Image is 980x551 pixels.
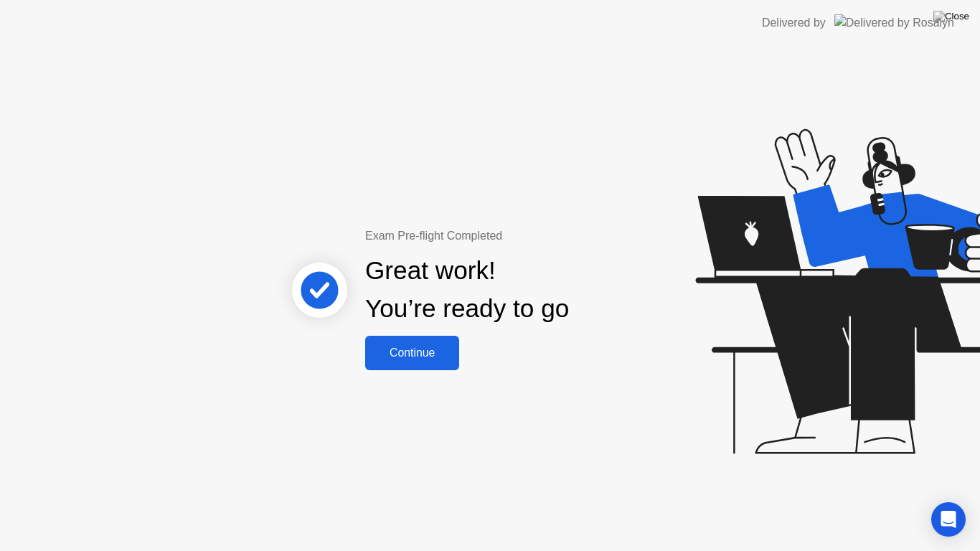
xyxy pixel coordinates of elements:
[369,347,455,359] div: Continue
[933,11,969,22] img: Close
[365,336,459,370] button: Continue
[365,227,661,245] div: Exam Pre-flight Completed
[762,14,826,32] div: Delivered by
[365,252,569,328] div: Great work! You’re ready to go
[834,14,954,31] img: Delivered by Rosalyn
[931,502,966,537] div: Open Intercom Messenger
